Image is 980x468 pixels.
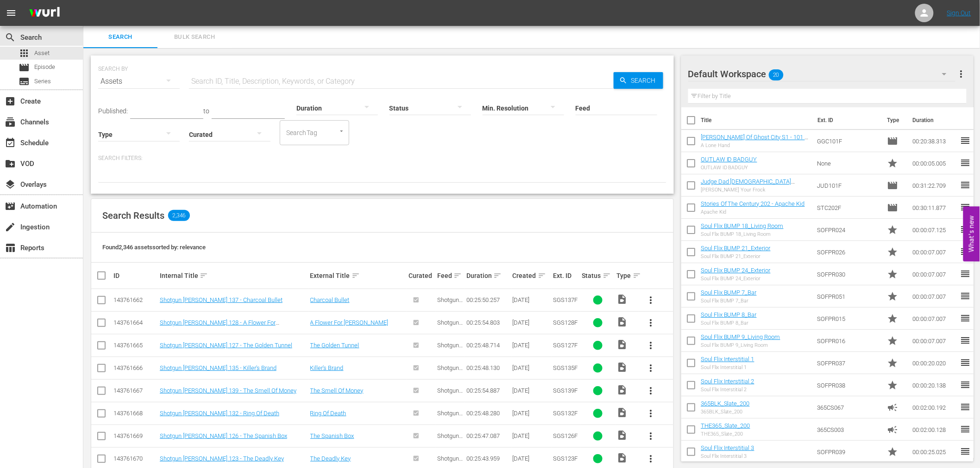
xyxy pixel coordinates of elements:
span: Ad [887,402,898,413]
td: 365CS067 [813,396,884,419]
div: ID [113,272,157,279]
span: Reports [5,242,16,253]
span: Video [617,430,628,441]
span: Video [617,362,628,373]
td: 00:00:07.007 [909,330,960,352]
span: Promo [887,269,898,280]
span: more_vert [646,385,657,396]
span: SGS127F [553,342,578,349]
a: The Deadly Key [310,455,351,462]
td: 00:00:05.005 [909,152,960,174]
div: Duration [466,270,510,281]
td: 00:00:25.025 [909,441,960,463]
td: SOFPR030 [813,263,884,285]
span: sort [200,271,208,280]
td: 00:00:20.138 [909,374,960,396]
button: more_vert [640,402,662,425]
div: 143761668 [113,410,157,417]
span: Promo [887,224,898,235]
span: Promo [887,335,898,346]
a: Soul Flix BUMP 7_Bar [701,289,757,296]
td: 365CS003 [813,419,884,441]
span: Promo [887,158,898,169]
td: 00:20:38.313 [909,130,960,152]
span: more_vert [646,431,657,442]
div: 143761662 [113,296,157,303]
a: A Flower For [PERSON_NAME] [310,319,389,326]
td: SOFPR026 [813,241,884,263]
div: 00:25:48.714 [466,342,510,349]
span: reorder [960,357,971,368]
td: 00:00:07.007 [909,308,960,330]
th: Title [701,107,812,133]
span: Channels [5,117,16,128]
div: Soul Flix BUMP 7_Bar [701,298,757,304]
span: more_vert [646,295,657,306]
span: Video [617,407,628,418]
a: Killer's Brand [310,364,344,371]
span: Promo [887,380,898,391]
div: [DATE] [513,387,550,394]
span: Video [617,294,628,305]
span: Shotgun [PERSON_NAME] [437,432,463,453]
td: SOFPR051 [813,285,884,308]
span: reorder [960,179,971,191]
span: more_vert [955,68,967,80]
span: Overlays [5,179,16,190]
span: SGS126F [553,432,578,439]
td: 00:30:11.877 [909,197,960,219]
span: reorder [960,424,971,435]
div: 00:25:48.130 [466,364,510,371]
div: OUTLAW ID BADGUY [701,165,757,171]
a: OUTLAW ID BADGUY [701,156,757,163]
span: reorder [960,246,971,257]
span: reorder [960,268,971,279]
span: sort [493,271,502,280]
td: 00:00:07.125 [909,219,960,241]
span: 20 [769,65,784,85]
a: Ring Of Death [310,410,346,417]
td: SOFPR039 [813,441,884,463]
div: 143761666 [113,364,157,371]
div: Curated [408,272,434,279]
span: Episode [34,62,55,72]
button: more_vert [640,357,662,379]
button: more_vert [640,425,662,447]
a: The Smell Of Money [310,387,364,394]
div: Feed [437,270,463,281]
span: reorder [960,135,971,146]
div: 143761665 [113,342,157,349]
div: Soul Flix BUMP 8_Bar [701,320,757,326]
span: more_vert [646,317,657,328]
div: 365BLK_Slate_200 [701,409,750,415]
span: Search [628,72,663,89]
span: VOD [5,158,16,169]
span: Video [617,316,628,327]
div: [DATE] [513,364,550,371]
div: [DATE] [513,319,550,326]
div: External Title [310,270,406,281]
div: 143761667 [113,387,157,394]
span: Shotgun [PERSON_NAME] [437,342,463,363]
div: 00:25:47.087 [466,432,510,439]
span: SGS128F [553,319,578,326]
div: 143761670 [113,455,157,462]
td: 00:02:00.128 [909,419,960,441]
span: Search [89,32,152,43]
a: Soul Flix BUMP 18_Living Room [701,222,784,229]
td: JUD101F [813,174,884,197]
span: Shotgun [PERSON_NAME] [437,364,463,385]
span: Promo [887,357,898,369]
span: SGS132F [553,410,578,417]
span: Episode [887,202,898,213]
span: Shotgun [PERSON_NAME] [437,410,463,431]
div: Internal Title [160,270,308,281]
td: SOFPR024 [813,219,884,241]
div: [DATE] [513,410,550,417]
span: sort [538,271,546,280]
span: SGS137F [553,296,578,303]
div: Soul Flix Interstitial 3 [701,453,754,459]
span: SGS123F [553,455,578,462]
button: more_vert [640,312,662,334]
a: THE365_Slate_200 [701,422,750,429]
